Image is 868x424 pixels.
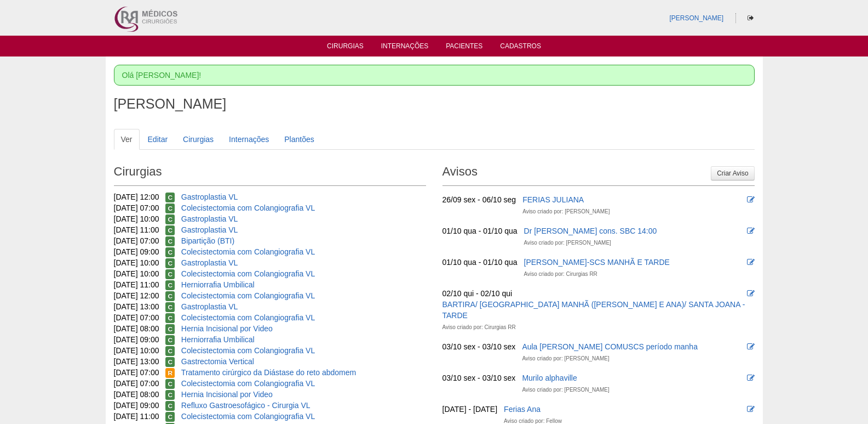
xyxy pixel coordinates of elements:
[524,258,670,267] a: [PERSON_NAME]-SCS MANHÃ E TARDE
[176,129,221,150] a: Cirurgias
[381,42,429,53] a: Internações
[114,324,159,333] span: [DATE] 08:00
[181,335,255,344] a: Herniorrafia Umbilical
[114,65,755,86] div: Olá [PERSON_NAME]!
[522,206,610,217] div: Aviso criado por: [PERSON_NAME]
[114,346,159,355] span: [DATE] 10:00
[114,390,159,399] span: [DATE] 08:00
[504,405,541,414] a: Ferias Ana
[165,269,175,279] span: Confirmada
[165,346,175,356] span: Confirmada
[114,313,159,322] span: [DATE] 07:00
[165,368,175,378] span: Reservada
[500,42,541,53] a: Cadastros
[181,357,254,366] a: Gastrectomia Vertical
[165,401,175,411] span: Confirmada
[165,214,175,224] span: Confirmada
[442,257,518,268] div: 01/10 qua - 01/10 qua
[181,401,311,410] a: Refluxo Gastroesofágico - Cirurgia VL
[747,374,755,382] i: Editar
[114,247,159,256] span: [DATE] 09:00
[181,193,238,201] a: Gastroplastia VL
[165,313,175,323] span: Confirmada
[114,368,159,377] span: [DATE] 07:00
[442,372,516,383] div: 03/10 sex - 03/10 sex
[181,247,315,256] a: Colecistectomia com Colangiografia VL
[165,412,175,422] span: Confirmada
[442,194,516,205] div: 26/09 sex - 06/10 seg
[524,269,597,280] div: Aviso criado por: Cirurgias RR
[165,193,175,202] span: Confirmada
[181,214,238,223] a: Gastroplastia VL
[181,258,238,267] a: Gastroplastia VL
[114,258,159,267] span: [DATE] 10:00
[181,225,238,234] a: Gastroplastia VL
[181,412,315,421] a: Colecistectomia com Colangiografia VL
[442,300,745,320] a: BARTIRA/ [GEOGRAPHIC_DATA] MANHÃ ([PERSON_NAME] E ANA)/ SANTA JOANA -TARDE
[114,236,159,245] span: [DATE] 07:00
[165,357,175,367] span: Confirmada
[181,203,315,212] a: Colecistectomia com Colangiografia VL
[165,236,175,246] span: Confirmada
[747,290,755,297] i: Editar
[114,214,159,223] span: [DATE] 10:00
[669,14,723,22] a: [PERSON_NAME]
[114,225,159,234] span: [DATE] 11:00
[522,353,609,364] div: Aviso criado por: [PERSON_NAME]
[442,288,513,299] div: 02/10 qui - 02/10 qui
[747,227,755,235] i: Editar
[747,258,755,266] i: Editar
[114,302,159,311] span: [DATE] 13:00
[442,322,516,333] div: Aviso criado por: Cirurgias RR
[747,343,755,350] i: Editar
[181,236,234,245] a: Bipartição (BTI)
[181,324,273,333] a: Hernia Incisional por Video
[181,302,238,311] a: Gastroplastia VL
[114,269,159,278] span: [DATE] 10:00
[114,129,140,150] a: Ver
[522,374,577,382] a: Murilo alphaville
[181,368,356,377] a: Tratamento cirúrgico da Diástase do reto abdomem
[524,238,611,248] div: Aviso criado por: [PERSON_NAME]
[114,203,159,212] span: [DATE] 07:00
[114,97,755,111] h1: [PERSON_NAME]
[442,161,755,186] h2: Avisos
[114,291,159,300] span: [DATE] 12:00
[181,291,315,300] a: Colecistectomia com Colangiografia VL
[522,195,584,204] a: FERIAS JULIANA
[165,335,175,345] span: Confirmada
[181,313,315,322] a: Colecistectomia com Colangiografia VL
[165,324,175,334] span: Confirmada
[711,166,754,180] a: Criar Aviso
[181,346,315,355] a: Colecistectomia com Colangiografia VL
[114,193,159,201] span: [DATE] 12:00
[165,379,175,389] span: Confirmada
[277,129,321,150] a: Plantões
[114,335,159,344] span: [DATE] 09:00
[165,390,175,400] span: Confirmada
[114,161,426,186] h2: Cirurgias
[181,390,273,399] a: Hernia Incisional por Video
[165,291,175,301] span: Confirmada
[446,42,482,53] a: Pacientes
[181,379,315,388] a: Colecistectomia com Colangiografia VL
[165,247,175,257] span: Confirmada
[114,357,159,366] span: [DATE] 13:00
[522,385,609,395] div: Aviso criado por: [PERSON_NAME]
[114,379,159,388] span: [DATE] 07:00
[442,404,498,415] div: [DATE] - [DATE]
[165,225,175,235] span: Confirmada
[747,196,755,203] i: Editar
[141,129,175,150] a: Editar
[522,342,698,351] a: Aula [PERSON_NAME] COMUSCS período manha
[165,258,175,268] span: Confirmada
[165,203,175,213] span: Confirmada
[114,401,159,410] span: [DATE] 09:00
[524,227,657,235] a: Dr [PERSON_NAME] cons. SBC 14:00
[442,225,518,236] div: 01/10 qua - 01/10 qua
[222,129,276,150] a: Internações
[327,42,364,53] a: Cirurgias
[114,412,159,421] span: [DATE] 11:00
[114,280,159,289] span: [DATE] 11:00
[748,15,754,21] i: Sair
